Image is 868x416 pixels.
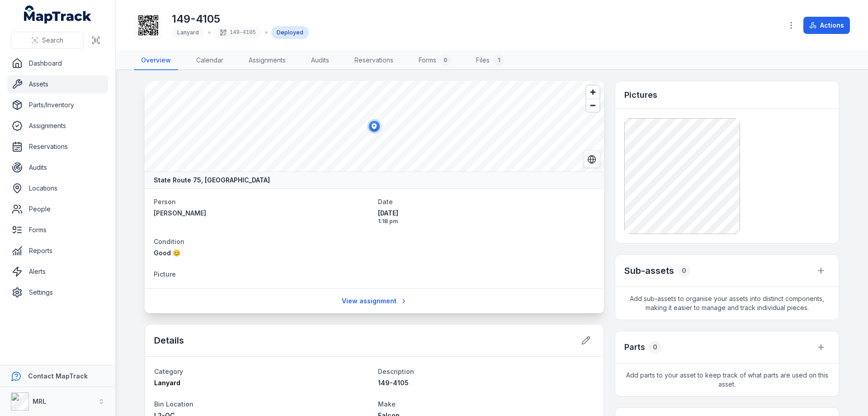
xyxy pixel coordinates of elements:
[154,334,184,347] h2: Details
[378,400,396,408] span: Make
[615,287,839,320] span: Add sub-assets to organise your assets into distinct components, making it easier to manage and t...
[440,55,451,66] div: 0
[586,86,599,99] button: Zoom in
[7,54,108,72] a: Dashboard
[378,209,595,218] span: [DATE]
[649,341,661,354] div: 0
[24,5,92,24] a: MapTrack
[28,372,88,380] strong: Contact MapTrack
[583,151,600,168] button: Switch to Satellite View
[378,379,409,387] span: 149-4105
[7,179,108,197] a: Locations
[154,176,270,185] strong: State Route 75, [GEOGRAPHIC_DATA]
[615,363,839,396] span: Add parts to your asset to keep track of what parts are used on this asset.
[154,270,176,278] span: Picture
[493,55,504,66] div: 1
[469,51,511,70] a: Files1
[11,32,84,49] button: Search
[336,292,413,310] a: View assignment
[154,400,193,408] span: Bin Location
[378,209,595,225] time: 9/16/2025, 1:18:32 PM
[214,26,261,39] div: 149-4105
[7,138,108,156] a: Reservations
[7,158,108,177] a: Audits
[678,264,690,277] div: 0
[7,75,108,93] a: Assets
[154,198,176,206] span: Person
[33,397,46,405] strong: MRL
[154,209,371,218] a: [PERSON_NAME]
[803,17,850,34] button: Actions
[7,117,108,135] a: Assignments
[624,89,657,101] h3: Pictures
[624,341,645,354] h3: Parts
[42,36,63,45] span: Search
[7,283,108,301] a: Settings
[134,51,178,70] a: Overview
[304,51,336,70] a: Audits
[378,368,414,375] span: Description
[154,368,183,375] span: Category
[347,51,401,70] a: Reservations
[189,51,231,70] a: Calendar
[7,221,108,239] a: Forms
[7,200,108,218] a: People
[7,96,108,114] a: Parts/Inventory
[411,51,458,70] a: Forms0
[7,263,108,281] a: Alerts
[271,26,309,39] div: Deployed
[154,379,180,387] span: Lanyard
[378,198,393,206] span: Date
[177,29,199,36] span: Lanyard
[624,264,674,277] h2: Sub-assets
[586,99,599,112] button: Zoom out
[145,81,604,172] canvas: Map
[154,249,180,257] span: Good 😊
[241,51,293,70] a: Assignments
[172,12,309,26] h1: 149-4105
[7,242,108,260] a: Reports
[154,238,184,245] span: Condition
[378,218,595,225] span: 1:18 pm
